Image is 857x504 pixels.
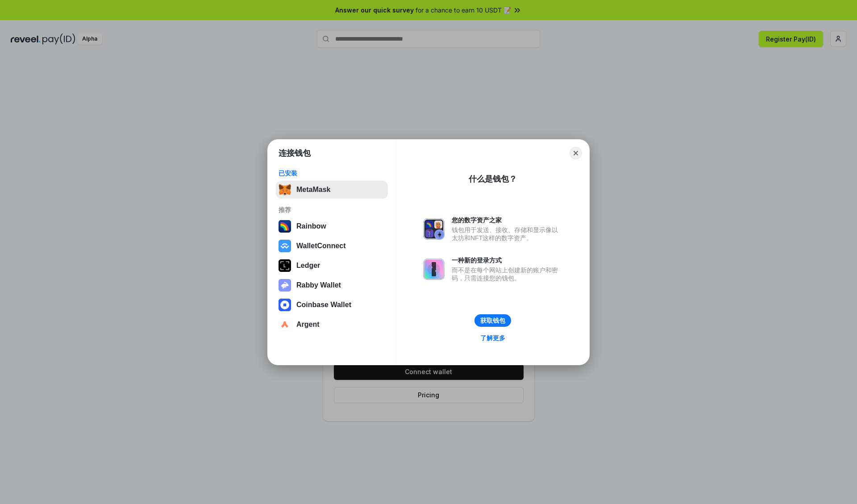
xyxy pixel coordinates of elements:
[276,217,388,235] button: Rainbow
[296,222,326,230] div: Rainbow
[475,332,511,344] a: 了解更多
[279,169,385,177] div: 已安装
[480,317,505,325] div: 获取钱包
[279,220,291,233] img: svg+xml,%3Csvg%20width%3D%22120%22%20height%3D%22120%22%20viewBox%3D%220%200%20120%20120%22%20fil...
[423,218,445,240] img: svg+xml,%3Csvg%20xmlns%3D%22http%3A%2F%2Fwww.w3.org%2F2000%2Fsvg%22%20fill%3D%22none%22%20viewBox...
[276,316,388,333] button: Argent
[296,281,341,289] div: Rabby Wallet
[279,183,291,196] img: svg+xml,%3Csvg%20fill%3D%22none%22%20height%3D%2233%22%20viewBox%3D%220%200%2035%2033%22%20width%...
[279,299,291,311] img: svg+xml,%3Csvg%20width%3D%2228%22%20height%3D%2228%22%20viewBox%3D%220%200%2028%2028%22%20fill%3D...
[480,334,505,342] div: 了解更多
[570,147,582,159] button: Close
[279,206,385,214] div: 推荐
[276,296,388,314] button: Coinbase Wallet
[452,266,562,282] div: 而不是在每个网站上创建新的账户和密码，只需连接您的钱包。
[296,186,330,194] div: MetaMask
[279,240,291,252] img: svg+xml,%3Csvg%20width%3D%2228%22%20height%3D%2228%22%20viewBox%3D%220%200%2028%2028%22%20fill%3D...
[296,301,351,309] div: Coinbase Wallet
[276,257,388,275] button: Ledger
[279,279,291,292] img: svg+xml,%3Csvg%20xmlns%3D%22http%3A%2F%2Fwww.w3.org%2F2000%2Fsvg%22%20fill%3D%22none%22%20viewBox...
[296,321,320,329] div: Argent
[279,259,291,272] img: svg+xml,%3Csvg%20xmlns%3D%22http%3A%2F%2Fwww.w3.org%2F2000%2Fsvg%22%20width%3D%2228%22%20height%3...
[279,318,291,331] img: svg+xml,%3Csvg%20width%3D%2228%22%20height%3D%2228%22%20viewBox%3D%220%200%2028%2028%22%20fill%3D...
[276,237,388,255] button: WalletConnect
[469,174,517,184] div: 什么是钱包？
[452,226,562,242] div: 钱包用于发送、接收、存储和显示像以太坊和NFT这样的数字资产。
[452,216,562,224] div: 您的数字资产之家
[452,256,562,264] div: 一种新的登录方式
[276,276,388,294] button: Rabby Wallet
[276,181,388,199] button: MetaMask
[296,262,320,270] div: Ledger
[296,242,346,250] div: WalletConnect
[474,314,511,327] button: 获取钱包
[423,258,445,280] img: svg+xml,%3Csvg%20xmlns%3D%22http%3A%2F%2Fwww.w3.org%2F2000%2Fsvg%22%20fill%3D%22none%22%20viewBox...
[279,148,311,158] h1: 连接钱包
